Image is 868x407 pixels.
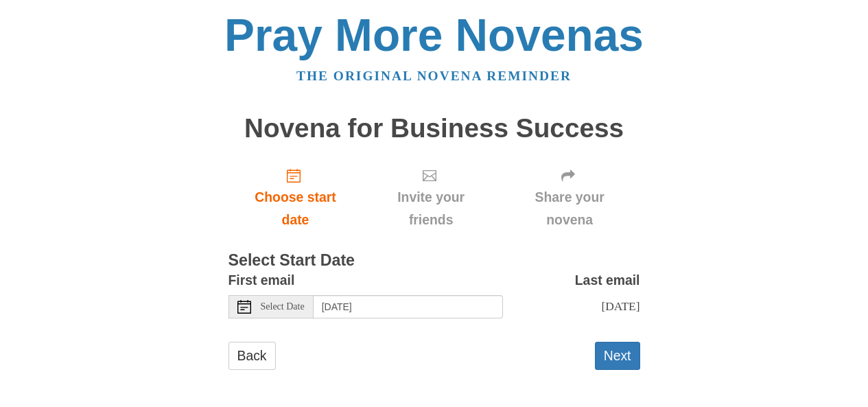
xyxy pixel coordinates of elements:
[575,269,640,292] label: Last email
[228,269,295,292] label: First email
[228,156,363,238] a: Choose start date
[601,299,640,313] span: [DATE]
[513,186,626,231] span: Share your novena
[228,252,640,270] h3: Select Start Date
[224,10,644,60] a: Pray More Novenas
[500,156,640,238] div: Click "Next" to confirm your start date first.
[228,114,640,143] h1: Novena for Business Success
[296,69,572,83] a: The original novena reminder
[261,302,305,312] span: Select Date
[228,342,276,370] a: Back
[376,186,485,231] span: Invite your friends
[242,186,349,231] span: Choose start date
[362,156,499,238] div: Click "Next" to confirm your start date first.
[595,342,640,370] button: Next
